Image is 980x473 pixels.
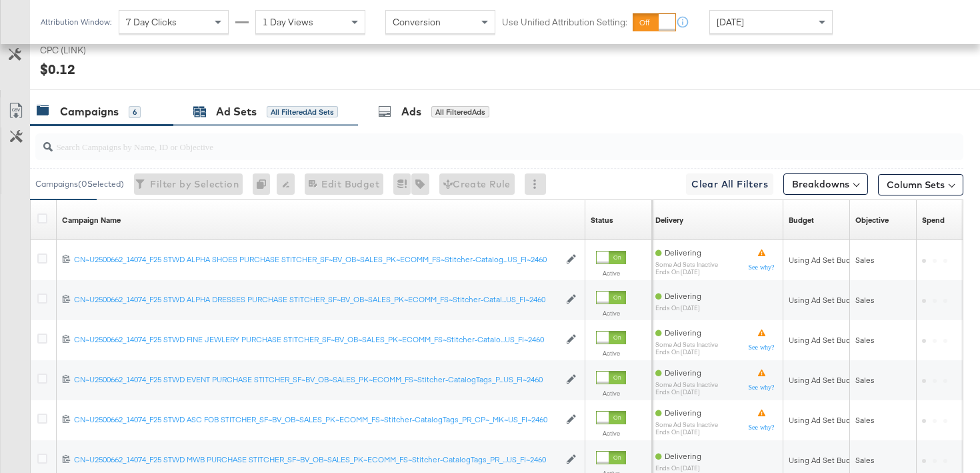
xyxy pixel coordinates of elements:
[655,428,718,436] sub: ends on [DATE]
[655,341,718,348] sub: Some Ad Sets Inactive
[267,106,338,118] div: All Filtered Ad Sets
[74,374,559,385] div: CN~U2500662_14074_F25 STWD EVENT PURCHASE STITCHER_SF~BV_OB~SALES_PK~ECOMM_FS~Stitcher-CatalogTag...
[855,215,889,225] div: Objective
[686,173,773,195] button: Clear All Filters
[62,215,121,225] a: Your campaign name.
[789,295,863,306] div: Using Ad Set Budget
[74,454,559,466] a: CN~U2500662_14074_F25 STWD MWB PURCHASE STITCHER_SF~BV_OB~SALES_PK~ECOMM_FS~Stitcher-CatalogTags_...
[393,16,441,28] span: Conversion
[40,44,140,57] span: CPC (LINK)
[401,104,421,119] div: Ads
[855,455,875,465] span: Sales
[60,104,119,119] div: Campaigns
[431,106,489,118] div: All Filtered Ads
[922,215,945,225] a: The total amount spent to date.
[596,389,626,398] label: Active
[216,104,257,119] div: Ad Sets
[789,215,814,225] div: Budget
[263,16,313,28] span: 1 Day Views
[922,215,945,225] div: Spend
[878,174,963,195] button: Column Sets
[789,375,863,386] div: Using Ad Set Budget
[655,421,718,428] sub: Some Ad Sets Inactive
[596,309,626,318] label: Active
[855,375,875,385] span: Sales
[74,334,559,345] div: CN~U2500662_14074_F25 STWD FINE JEWLERY PURCHASE STITCHER_SF~BV_OB~SALES_PK~ECOMM_FS~Stitcher-Cat...
[74,294,559,306] a: CN~U2500662_14074_F25 STWD ALPHA DRESSES PURCHASE STITCHER_SF~BV_OB~SALES_PK~ECOMM_FS~Stitcher-Ca...
[665,451,701,461] span: Delivering
[596,269,626,278] label: Active
[855,255,875,265] span: Sales
[53,128,881,154] input: Search Campaigns by Name, ID or Objective
[74,414,559,426] a: CN~U2500662_14074_F25 STWD ASC FOB STITCHER_SF~BV_OB~SALES_PK~ECOMM_FS~Stitcher-CatalogTags_PR_CP...
[665,328,701,338] span: Delivering
[655,215,683,225] div: Delivery
[35,178,124,190] div: Campaigns ( 0 Selected)
[655,388,718,396] sub: ends on [DATE]
[655,215,683,225] a: Reflects the ability of your Ad Campaign to achieve delivery based on ad states, schedule and bud...
[74,454,559,465] div: CN~U2500662_14074_F25 STWD MWB PURCHASE STITCHER_SF~BV_OB~SALES_PK~ECOMM_FS~Stitcher-CatalogTags_...
[596,349,626,358] label: Active
[789,255,863,266] div: Using Ad Set Budget
[74,374,559,386] a: CN~U2500662_14074_F25 STWD EVENT PURCHASE STITCHER_SF~BV_OB~SALES_PK~ECOMM_FS~Stitcher-CatalogTag...
[655,261,718,268] sub: Some Ad Sets Inactive
[655,348,718,356] sub: ends on [DATE]
[74,294,559,305] div: CN~U2500662_14074_F25 STWD ALPHA DRESSES PURCHASE STITCHER_SF~BV_OB~SALES_PK~ECOMM_FS~Stitcher-Ca...
[665,408,701,418] span: Delivering
[253,173,277,195] div: 0
[655,268,718,276] sub: ends on [DATE]
[855,415,875,425] span: Sales
[665,368,701,378] span: Delivering
[655,381,718,388] sub: Some Ad Sets Inactive
[129,106,141,118] div: 6
[591,215,613,225] a: Shows the current state of your Ad Campaign.
[596,429,626,438] label: Active
[717,16,744,28] span: [DATE]
[502,16,627,29] label: Use Unified Attribution Setting:
[665,248,701,258] span: Delivering
[74,254,559,266] a: CN~U2500662_14074_F25 STWD ALPHA SHOES PURCHASE STITCHER_SF~BV_OB~SALES_PK~ECOMM_FS~Stitcher-Cata...
[855,295,875,305] span: Sales
[691,176,768,193] span: Clear All Filters
[789,415,863,426] div: Using Ad Set Budget
[74,414,559,425] div: CN~U2500662_14074_F25 STWD ASC FOB STITCHER_SF~BV_OB~SALES_PK~ECOMM_FS~Stitcher-CatalogTags_PR_CP...
[789,335,863,346] div: Using Ad Set Budget
[855,215,889,225] a: Your campaign's objective.
[126,16,177,28] span: 7 Day Clicks
[789,455,863,466] div: Using Ad Set Budget
[591,215,613,225] div: Status
[40,59,75,79] div: $0.12
[789,215,814,225] a: The maximum amount you're willing to spend on your ads, on average each day or over the lifetime ...
[40,17,112,27] div: Attribution Window:
[74,334,559,346] a: CN~U2500662_14074_F25 STWD FINE JEWLERY PURCHASE STITCHER_SF~BV_OB~SALES_PK~ECOMM_FS~Stitcher-Cat...
[665,291,701,301] span: Delivering
[783,173,868,195] button: Breakdowns
[655,304,701,312] sub: ends on [DATE]
[655,464,701,472] sub: ends on [DATE]
[74,254,559,265] div: CN~U2500662_14074_F25 STWD ALPHA SHOES PURCHASE STITCHER_SF~BV_OB~SALES_PK~ECOMM_FS~Stitcher-Cata...
[855,335,875,345] span: Sales
[62,215,121,225] div: Campaign Name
